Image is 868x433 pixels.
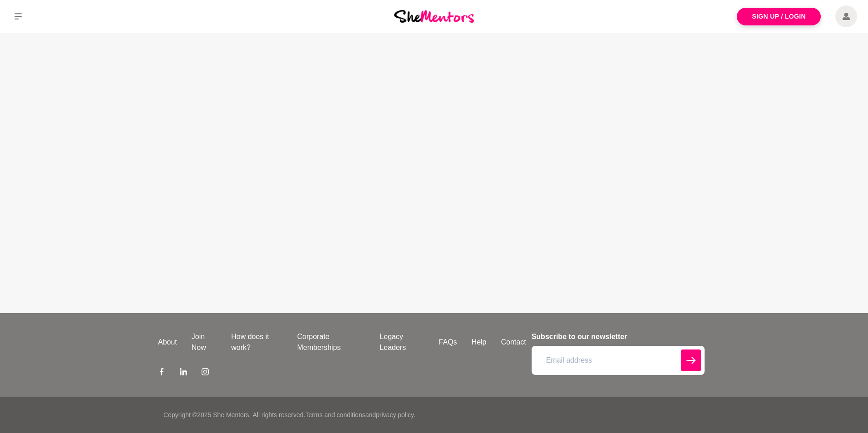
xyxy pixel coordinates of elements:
a: Sign Up / Login [737,8,821,25]
a: Join Now [184,331,224,353]
img: She Mentors Logo [394,10,474,22]
a: FAQs [432,337,464,348]
h4: Subscribe to our newsletter [532,331,705,342]
a: Terms and conditions [305,411,365,418]
a: Facebook [158,368,165,379]
a: About [151,337,184,348]
a: Instagram [202,368,209,379]
a: Contact [494,337,533,348]
a: LinkedIn [180,368,187,379]
a: Corporate Memberships [290,331,372,353]
a: privacy policy [376,411,414,418]
a: Legacy Leaders [372,331,431,353]
p: All rights reserved. and . [252,410,415,420]
p: Copyright © 2025 She Mentors . [163,410,251,420]
a: How does it work? [224,331,290,353]
input: Email address [532,346,705,375]
a: Help [464,337,494,348]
